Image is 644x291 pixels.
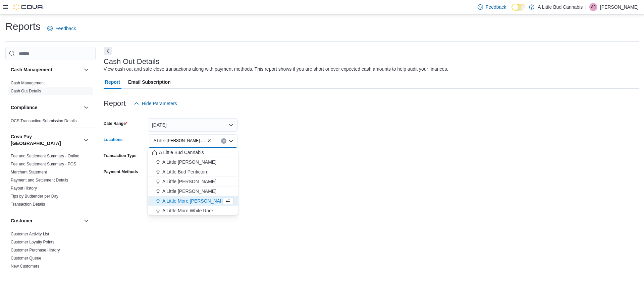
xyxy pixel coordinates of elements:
span: Customer Queue [11,256,41,261]
a: OCS Transaction Submission Details [11,119,77,123]
span: Report [105,75,120,89]
button: A Little [PERSON_NAME] [148,157,238,167]
h3: Cash Management [11,66,52,73]
span: A Little Bud Cannabis [159,149,204,156]
button: Cova Pay [GEOGRAPHIC_DATA] [82,136,90,144]
h3: Cash Out Details [104,58,159,66]
span: A Little [PERSON_NAME] [162,159,216,165]
span: Customer Loyalty Points [11,239,54,245]
span: AJ [591,3,596,11]
a: Payment and Settlement Details [11,178,68,183]
span: A Little [PERSON_NAME] [162,188,216,195]
span: Feedback [486,4,506,10]
button: Compliance [11,104,81,111]
span: Feedback [55,25,76,32]
div: Cova Pay [GEOGRAPHIC_DATA] [5,152,96,211]
h1: Reports [5,20,41,33]
span: Merchant Statement [11,169,47,175]
button: Compliance [82,103,90,112]
a: Cash Out Details [11,89,41,93]
a: Payout History [11,186,37,191]
div: Compliance [5,117,96,128]
div: Amanda Joselin [589,3,597,11]
button: A Little Bud Penticton [148,167,238,177]
span: A Little [PERSON_NAME] [162,178,216,185]
h3: Customer [11,217,33,224]
img: Cova [13,4,44,10]
span: OCS Transaction Submission Details [11,118,77,124]
a: Cash Management [11,81,45,85]
p: [PERSON_NAME] [600,3,639,11]
button: Customer [82,217,90,225]
button: A Little [PERSON_NAME] [148,187,238,196]
button: Next [104,47,112,55]
input: Dark Mode [512,4,526,11]
span: Payment and Settlement Details [11,177,68,183]
span: A Little More [PERSON_NAME] [162,198,228,204]
button: Cash Management [82,66,90,74]
button: Cova Pay [GEOGRAPHIC_DATA] [11,133,81,147]
button: Customer [11,217,81,224]
div: Cash Management [5,79,96,98]
button: A Little Bud Cannabis [148,148,238,157]
div: View cash out and safe close transactions along with payment methods. This report shows if you ar... [104,66,448,73]
a: Feedback [475,0,509,14]
span: Customer Purchase History [11,247,60,253]
span: A Little Bud Penticton [162,168,207,175]
label: Locations [104,137,123,142]
div: Customer [5,230,96,273]
span: Email Subscription [128,75,171,89]
label: Date Range [104,121,127,126]
span: Cash Out Details [11,88,41,94]
p: | [585,3,587,11]
div: Choose from the following options [148,148,238,216]
p: A Little Bud Cannabis [538,3,583,11]
a: Feedback [45,22,78,35]
a: Fee and Settlement Summary - Online [11,154,79,158]
button: Remove A Little Bud White Rock from selection in this group [207,139,211,143]
label: Payment Methods [104,169,138,174]
span: Hide Parameters [142,100,177,107]
button: Clear input [221,138,226,144]
span: Transaction Details [11,202,45,207]
button: Hide Parameters [131,97,180,110]
span: A Little More White Rock [162,207,214,214]
h3: Compliance [11,104,37,111]
a: Fee and Settlement Summary - POS [11,162,76,166]
h3: Report [104,99,126,107]
a: New Customers [11,264,39,269]
span: Tips by Budtender per Day [11,194,58,199]
button: Cash Management [11,66,81,73]
span: A Little [PERSON_NAME] Rock [154,137,206,144]
a: Transaction Details [11,202,45,207]
button: A Little More White Rock [148,206,238,216]
a: Merchant Statement [11,170,47,174]
button: [DATE] [148,118,238,132]
a: Customer Loyalty Points [11,240,54,244]
label: Transaction Type [104,153,137,158]
a: Customer Purchase History [11,248,60,252]
a: Tips by Budtender per Day [11,194,58,199]
span: Fee and Settlement Summary - POS [11,161,76,167]
span: A Little Bud White Rock [151,137,214,144]
button: A Little [PERSON_NAME] [148,177,238,187]
button: A Little More [PERSON_NAME] [148,196,238,206]
button: Close list of options [228,138,234,144]
a: Customer Activity List [11,232,49,236]
a: Customer Queue [11,256,41,261]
